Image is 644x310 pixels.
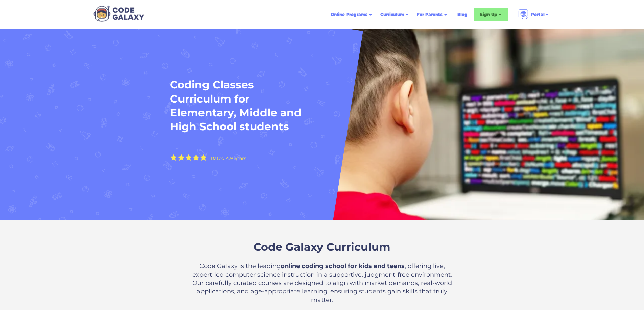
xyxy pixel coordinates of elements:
[178,154,185,161] img: Yellow Star - the Code Galaxy
[170,78,305,134] h1: Coding Classes Curriculum for Elementary, Middle and High School students
[193,154,199,161] img: Yellow Star - the Code Galaxy
[531,11,545,18] div: Portal
[453,8,472,21] a: Blog
[211,156,246,161] div: Rated 4.9 Stars
[417,11,443,18] div: For Parents
[380,11,404,18] div: Curriculum
[170,154,177,161] img: Yellow Star - the Code Galaxy
[480,11,497,18] div: Sign Up
[200,154,207,161] img: Yellow Star - the Code Galaxy
[331,11,367,18] div: Online Programs
[185,154,192,161] img: Yellow Star - the Code Galaxy
[281,262,405,270] strong: online coding school for kids and teens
